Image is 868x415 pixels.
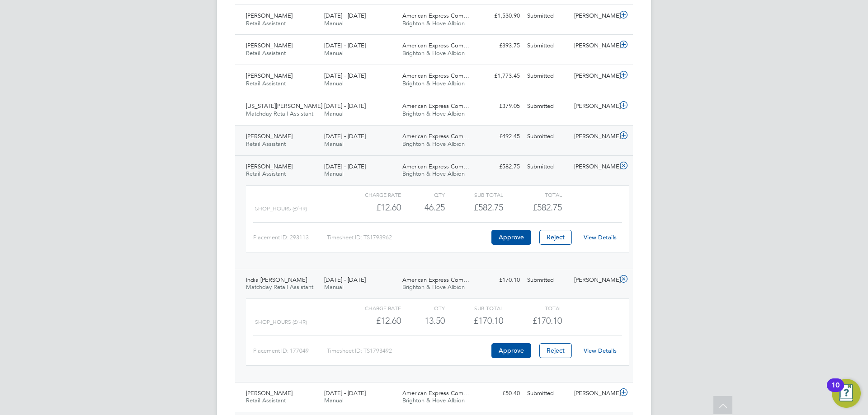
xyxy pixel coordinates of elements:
div: [PERSON_NAME] [571,386,618,401]
div: Charge rate [343,189,401,200]
div: Submitted [524,386,571,401]
div: £1,530.90 [476,9,524,23]
span: Brighton & Hove Albion [402,110,465,117]
span: Brighton & Hove Albion [402,19,465,27]
span: American Express Com… [402,163,469,170]
span: £582.75 [533,202,562,213]
span: American Express Com… [402,132,469,140]
div: QTY [401,189,445,200]
span: American Express Com… [402,72,469,79]
span: American Express Com… [402,12,469,19]
div: [PERSON_NAME] [571,9,618,23]
div: £12.60 [343,200,401,215]
div: £170.10 [476,273,524,288]
div: £582.75 [445,200,503,215]
div: [PERSON_NAME] [571,69,618,84]
div: £492.45 [476,129,524,144]
div: QTY [401,303,445,313]
span: [DATE] - [DATE] [324,102,366,110]
span: American Express Com… [402,42,469,49]
div: [PERSON_NAME] [571,159,618,174]
div: £379.05 [476,99,524,114]
span: [DATE] - [DATE] [324,72,366,79]
div: Total [503,189,561,200]
div: £12.60 [343,313,401,328]
span: Manual [324,49,344,57]
span: Retail Assistant [246,19,286,27]
div: 46.25 [401,200,445,215]
div: £1,773.45 [476,69,524,84]
div: Charge rate [343,303,401,313]
span: American Express Com… [402,389,469,397]
div: £50.40 [476,386,524,401]
span: American Express Com… [402,102,469,110]
span: [DATE] - [DATE] [324,42,366,49]
div: Timesheet ID: TS1793962 [327,230,489,245]
span: Brighton & Hove Albion [402,79,465,87]
div: Submitted [524,69,571,84]
span: Brighton & Hove Albion [402,49,465,57]
span: Manual [324,19,344,27]
span: American Express Com… [402,276,469,284]
div: 10 [831,385,840,397]
button: Reject [539,230,572,244]
span: Retail Assistant [246,170,286,177]
div: Submitted [524,99,571,114]
div: Submitted [524,273,571,288]
span: [DATE] - [DATE] [324,132,366,140]
button: Open Resource Center, 10 new notifications [832,379,861,408]
span: Retail Assistant [246,396,286,404]
span: Brighton & Hove Albion [402,396,465,404]
a: View Details [584,233,617,241]
span: [PERSON_NAME] [246,72,292,79]
button: Approve [491,343,531,358]
div: Sub Total [445,303,503,313]
span: Brighton & Hove Albion [402,140,465,148]
div: £393.75 [476,38,524,53]
div: Placement ID: 177049 [253,344,327,358]
div: £170.10 [445,313,503,328]
span: SHOP_HOURS (£/HR) [255,319,307,325]
div: Submitted [524,38,571,53]
div: £582.75 [476,159,524,174]
span: Manual [324,283,344,291]
span: Manual [324,110,344,117]
div: Total [503,303,561,313]
span: Retail Assistant [246,140,286,148]
div: 13.50 [401,313,445,328]
span: Matchday Retail Assistant [246,110,313,117]
span: Brighton & Hove Albion [402,283,465,291]
span: [PERSON_NAME] [246,132,292,140]
div: Timesheet ID: TS1793492 [327,344,489,358]
div: Submitted [524,159,571,174]
span: Matchday Retail Assistant [246,283,313,291]
div: Sub Total [445,189,503,200]
div: [PERSON_NAME] [571,99,618,114]
span: [DATE] - [DATE] [324,389,366,397]
span: [PERSON_NAME] [246,163,292,170]
button: Approve [491,230,531,244]
span: Manual [324,170,344,177]
span: Manual [324,396,344,404]
span: Manual [324,79,344,87]
span: India [PERSON_NAME] [246,276,307,284]
span: SHOP_HOURS (£/HR) [255,205,307,212]
div: Submitted [524,129,571,144]
span: Retail Assistant [246,79,286,87]
div: [PERSON_NAME] [571,273,618,288]
span: [PERSON_NAME] [246,12,292,19]
button: Reject [539,343,572,358]
div: [PERSON_NAME] [571,38,618,53]
span: [DATE] - [DATE] [324,12,366,19]
span: [PERSON_NAME] [246,42,292,49]
a: View Details [584,347,617,354]
span: £170.10 [533,315,562,326]
span: Brighton & Hove Albion [402,170,465,177]
div: Placement ID: 293113 [253,230,327,245]
span: [PERSON_NAME] [246,389,292,397]
span: [DATE] - [DATE] [324,163,366,170]
span: Retail Assistant [246,49,286,57]
div: Submitted [524,9,571,23]
span: Manual [324,140,344,148]
span: [DATE] - [DATE] [324,276,366,284]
